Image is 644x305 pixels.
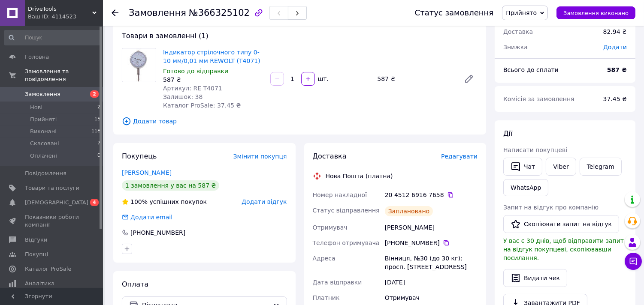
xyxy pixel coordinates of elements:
[503,96,574,102] span: Комісія за замовлення
[163,49,260,64] a: Індикатор стрілочного типу 0-10 мм/0,01 мм REWOLT (T4071)
[130,228,186,237] div: [PHONE_NUMBER]
[415,9,494,17] div: Статус замовлення
[163,93,203,100] span: Залишок: 38
[28,5,92,13] span: DriveTools
[30,116,57,123] span: Прийняті
[546,158,576,176] a: Viber
[503,66,559,73] span: Всього до сплати
[503,237,624,261] span: У вас є 30 днів, щоб відправити запит на відгук покупцеві, скопіювавши посилання.
[563,10,629,16] span: Замовлення виконано
[598,22,632,41] div: 82.94 ₴
[122,169,172,176] a: [PERSON_NAME]
[607,66,627,73] b: 587 ₴
[25,251,48,258] span: Покупці
[313,239,380,246] span: Телефон отримувача
[603,44,627,51] span: Додати
[122,280,148,288] span: Оплата
[313,152,347,160] span: Доставка
[25,90,60,98] span: Замовлення
[97,152,100,160] span: 0
[25,280,54,287] span: Аналітика
[25,236,47,244] span: Відгуки
[313,255,336,262] span: Адреса
[316,75,330,83] div: шт.
[25,170,67,177] span: Повідомлення
[30,104,42,111] span: Нові
[112,9,118,17] div: Повернутися назад
[30,152,57,160] span: Оплачені
[122,197,207,206] div: успішних покупок
[97,140,100,147] span: 7
[25,213,79,229] span: Показники роботи компанії
[25,68,103,83] span: Замовлення та повідомлення
[503,269,567,287] button: Видати чек
[580,158,622,176] a: Telegram
[25,265,71,273] span: Каталог ProSale
[4,30,101,45] input: Пошук
[122,152,157,160] span: Покупець
[242,198,287,205] span: Додати відгук
[324,172,395,180] div: Нова Пошта (платна)
[121,213,173,221] div: Додати email
[25,199,88,206] span: [DEMOGRAPHIC_DATA]
[233,153,287,160] span: Змінити покупця
[385,239,478,247] div: [PHONE_NUMBER]
[91,128,100,135] span: 118
[313,294,340,301] span: Платник
[385,191,478,199] div: 20 4512 6916 7658
[503,147,567,153] span: Написати покупцеві
[385,206,433,216] div: Заплановано
[25,53,49,61] span: Головна
[603,96,627,102] span: 37.45 ₴
[374,73,457,85] div: 587 ₴
[163,75,263,84] div: 587 ₴
[163,85,222,92] span: Артикул: RE T4071
[313,224,348,231] span: Отримувач
[90,90,99,98] span: 2
[313,207,380,214] span: Статус відправлення
[383,251,479,275] div: Вінниця, №30 (до 30 кг): просп. [STREET_ADDRESS]
[30,128,57,135] span: Виконані
[122,32,209,40] span: Товари в замовленні (1)
[503,215,619,233] button: Скопіювати запит на відгук
[503,179,548,196] a: WhatsApp
[556,6,635,19] button: Замовлення виконано
[122,180,219,191] div: 1 замовлення у вас на 587 ₴
[129,8,186,18] span: Замовлення
[503,28,533,35] span: Доставка
[506,9,537,16] span: Прийнято
[503,204,599,211] span: Запит на відгук про компанію
[383,220,479,235] div: [PERSON_NAME]
[122,117,478,126] span: Додати товар
[503,129,512,138] span: Дії
[25,184,79,192] span: Товари та послуги
[94,116,100,123] span: 15
[130,198,148,205] span: 100%
[313,279,362,286] span: Дата відправки
[383,275,479,290] div: [DATE]
[30,140,59,147] span: Скасовані
[441,153,478,160] span: Редагувати
[122,48,156,82] img: Індикатор стрілочного типу 0-10 мм/0,01 мм REWOLT (T4071)
[189,8,250,18] span: №366325102
[460,70,478,87] a: Редагувати
[28,13,103,21] div: Ваш ID: 4114523
[625,253,642,270] button: Чат з покупцем
[163,68,228,75] span: Готово до відправки
[503,158,542,176] button: Чат
[313,191,367,198] span: Номер накладної
[90,199,99,206] span: 4
[130,213,173,221] div: Додати email
[503,44,528,51] span: Знижка
[97,104,100,111] span: 2
[163,102,241,109] span: Каталог ProSale: 37.45 ₴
